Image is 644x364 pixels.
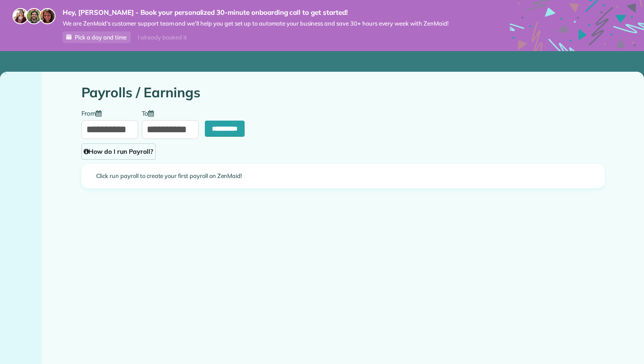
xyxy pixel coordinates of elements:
img: maria-72a9807cf96188c08ef61303f053569d2e2a8a1cde33d635c8a3ac13582a053d.jpg [13,8,29,24]
span: We are ZenMaid’s customer support team and we’ll help you get set up to automate your business an... [63,20,449,27]
label: To [142,109,159,117]
h1: Payrolls / Earnings [81,85,605,100]
label: From [81,109,106,117]
a: Pick a day and time [63,31,131,43]
span: Pick a day and time [75,34,127,41]
img: michelle-19f622bdf1676172e81f8f8fba1fb50e276960ebfe0243fe18214015130c80e4.jpg [39,8,55,24]
div: Click run payroll to create your first payroll on ZenMaid! [82,165,604,188]
div: I already booked it [132,32,192,43]
strong: Hey, [PERSON_NAME] - Book your personalized 30-minute onboarding call to get started! [63,8,449,17]
a: How do I run Payroll? [81,143,156,160]
img: jorge-587dff0eeaa6aab1f244e6dc62b8924c3b6ad411094392a53c71c6c4a576187d.jpg [26,8,42,24]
